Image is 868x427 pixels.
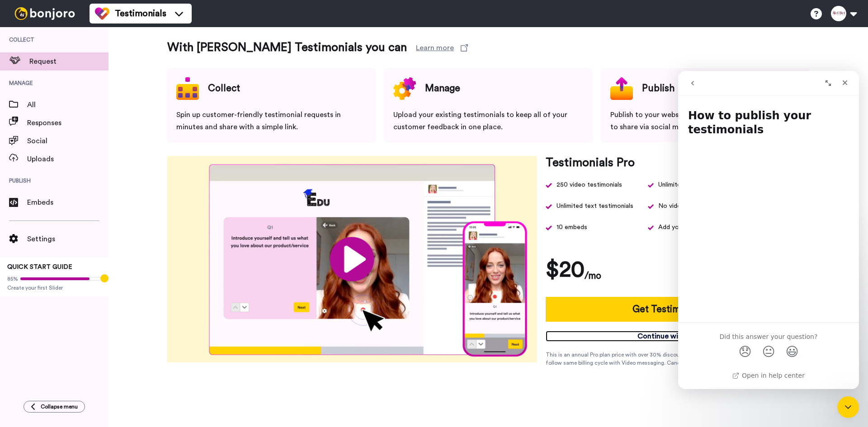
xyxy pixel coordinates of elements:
div: Collect [208,77,240,100]
div: Get Testimonials Pro [632,302,722,317]
div: Upload your existing testimonials to keep all of your customer feedback in one place. [393,109,583,133]
div: This is an annual Pro plan price with over 30% discount applied. Your Testimonials subscription w... [546,351,809,367]
div: Publish [642,77,675,100]
img: tm-color.svg [95,6,109,21]
span: 85% [7,275,18,282]
div: 250 video testimonials [557,179,622,191]
button: Collapse menu [24,401,85,413]
span: Embeds [27,197,108,208]
div: Publish to your website with a single click, or download to share via social media or email. [610,109,800,133]
span: Create your first Slider [7,284,101,291]
a: Learn more [416,42,468,53]
iframe: Intercom live chat [678,71,859,389]
h1: $20 [546,256,585,283]
div: Manage [425,77,460,100]
span: Add your branding [658,221,710,234]
span: Testimonials [115,7,166,20]
iframe: Intercom live chat [837,396,859,418]
span: 10 embeds [557,221,587,234]
span: Social [27,136,108,146]
span: All [27,99,108,110]
span: No video time limit [658,200,713,212]
span: Request [29,56,108,67]
div: Learn more [416,42,454,53]
div: Unlimited requests [658,179,712,191]
span: Collapse menu [41,403,78,410]
span: Unlimited text testimonials [557,200,633,212]
img: bj-logo-header-white.svg [11,7,79,20]
h3: With [PERSON_NAME] Testimonials you can [167,41,407,55]
span: Settings [27,234,108,244]
span: Responses [27,117,108,128]
h4: /mo [585,268,601,283]
div: Tooltip anchor [100,274,108,282]
div: Spin up customer-friendly testimonial requests in minutes and share with a simple link. [176,109,366,133]
h3: Testimonials Pro [546,156,635,170]
span: QUICK START GUIDE [7,264,72,270]
a: Continue with free plan [546,331,809,342]
span: Uploads [27,154,108,164]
